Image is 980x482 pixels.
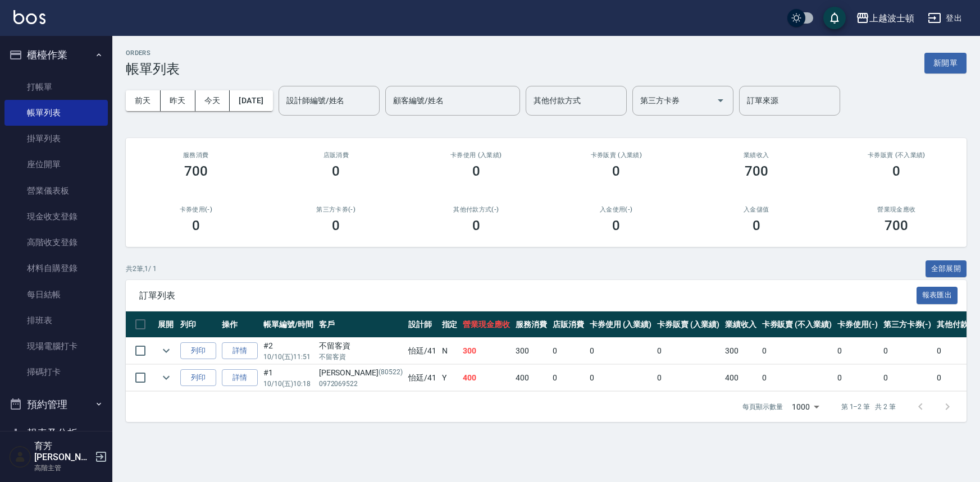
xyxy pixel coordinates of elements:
[550,365,587,391] td: 0
[222,342,258,360] a: 詳情
[550,311,587,338] th: 店販消費
[513,338,550,364] td: 300
[472,163,480,179] h3: 0
[319,352,403,362] p: 不留客資
[759,311,835,338] th: 卡券販賣 (不入業績)
[881,338,935,364] td: 0
[550,338,587,364] td: 0
[917,287,958,304] button: 報表匯出
[917,290,958,300] a: 報表匯出
[923,8,967,29] button: 登出
[161,90,195,111] button: 昨天
[177,311,219,338] th: 列印
[195,90,230,111] button: 今天
[513,311,550,338] th: 服務消費
[439,311,461,338] th: 指定
[4,74,108,100] a: 打帳單
[263,379,313,389] p: 10/10 (五) 10:18
[460,311,513,338] th: 營業現金應收
[4,255,108,281] a: 材料自購登錄
[787,392,823,422] div: 1000
[460,338,513,364] td: 300
[219,311,261,338] th: 操作
[332,218,340,233] h3: 0
[722,365,759,391] td: 400
[405,311,439,338] th: 設計師
[587,338,655,364] td: 0
[34,440,92,463] h5: 育芳[PERSON_NAME]
[460,365,513,391] td: 400
[712,91,730,109] button: Open
[405,365,439,391] td: 怡廷 /41
[261,311,316,338] th: 帳單編號/時間
[926,260,967,278] button: 全部展開
[379,367,403,379] p: (80522)
[126,61,180,77] h3: 帳單列表
[4,359,108,385] a: 掃碼打卡
[319,379,403,389] p: 0972069522
[472,218,480,233] h3: 0
[4,229,108,255] a: 高階收支登錄
[4,419,108,448] button: 報表及分析
[4,100,108,126] a: 帳單列表
[319,340,403,352] div: 不留客資
[126,264,157,274] p: 共 2 筆, 1 / 1
[4,390,108,419] button: 預約管理
[560,206,673,213] h2: 入金使用(-)
[700,152,813,159] h2: 業績收入
[139,152,253,159] h3: 服務消費
[840,152,954,159] h2: 卡券販賣 (不入業績)
[759,338,835,364] td: 0
[654,365,722,391] td: 0
[654,338,722,364] td: 0
[722,311,759,338] th: 業績收入
[319,367,403,379] div: [PERSON_NAME]
[587,311,655,338] th: 卡券使用 (入業績)
[139,206,253,213] h2: 卡券使用(-)
[9,446,31,468] img: Person
[439,338,461,364] td: N
[4,282,108,307] a: 每日結帳
[851,7,919,30] button: 上越波士頓
[835,311,881,338] th: 卡券使用(-)
[700,206,813,213] h2: 入金儲值
[654,311,722,338] th: 卡券販賣 (入業績)
[34,463,92,473] p: 高階主管
[742,402,783,412] p: 每頁顯示數量
[840,206,954,213] h2: 營業現金應收
[722,338,759,364] td: 300
[158,369,175,386] button: expand row
[158,342,175,359] button: expand row
[420,152,533,159] h2: 卡券使用 (入業績)
[881,365,935,391] td: 0
[4,40,108,70] button: 櫃檯作業
[439,365,461,391] td: Y
[280,152,393,159] h2: 店販消費
[835,365,881,391] td: 0
[612,218,620,233] h3: 0
[4,307,108,333] a: 排班表
[4,126,108,152] a: 掛單列表
[759,365,835,391] td: 0
[881,311,935,338] th: 第三方卡券(-)
[184,163,208,179] h3: 700
[612,163,620,179] h3: 0
[869,11,914,25] div: 上越波士頓
[4,333,108,359] a: 現場電腦打卡
[13,10,45,24] img: Logo
[745,163,768,179] h3: 700
[4,204,108,229] a: 現金收支登錄
[4,178,108,204] a: 營業儀表板
[332,163,340,179] h3: 0
[230,90,272,111] button: [DATE]
[924,53,967,74] button: 新開單
[316,311,405,338] th: 客戶
[405,338,439,364] td: 怡廷 /41
[180,369,216,387] button: 列印
[823,7,846,29] button: save
[180,342,216,360] button: 列印
[4,152,108,177] a: 座位開單
[192,218,200,233] h3: 0
[587,365,655,391] td: 0
[560,152,673,159] h2: 卡券販賣 (入業績)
